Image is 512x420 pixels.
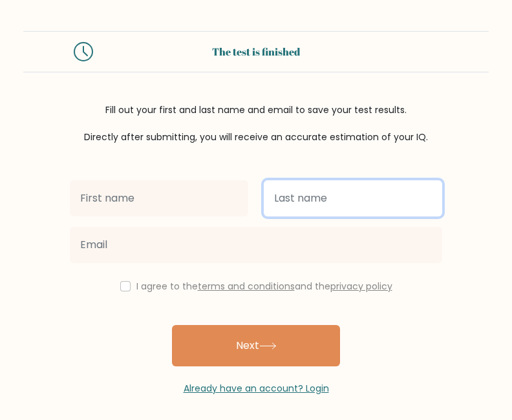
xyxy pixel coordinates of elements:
a: privacy policy [330,280,392,293]
div: Fill out your first and last name and email to save your test results. Directly after submitting,... [23,103,489,144]
label: I agree to the and the [136,280,392,293]
input: First name [70,180,248,216]
button: Next [172,325,340,366]
a: Already have an account? Login [184,382,329,395]
input: Email [70,227,442,263]
a: terms and conditions [198,280,295,293]
div: The test is finished [109,44,403,59]
input: Last name [264,180,442,216]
